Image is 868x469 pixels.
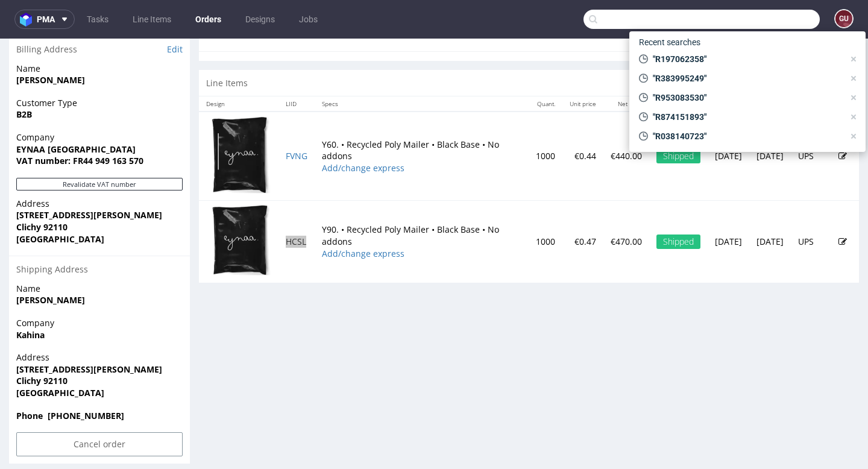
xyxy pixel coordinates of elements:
strong: [PERSON_NAME] [16,36,85,47]
span: Address [16,313,183,325]
a: Designs [238,10,282,29]
th: Net Total [603,58,649,73]
th: Design [199,58,278,73]
button: pma [14,10,75,29]
span: Name [16,244,183,256]
strong: VAT number: FR44 949 163 570 [16,116,143,128]
strong: Phone [PHONE_NUMBER] [16,371,124,383]
span: Recent searches [634,33,705,52]
div: Shipping Address [9,217,190,244]
span: "R874151893" [648,111,844,123]
strong: Clichy 92110 [16,183,68,194]
td: [DATE] [749,162,791,244]
strong: B2B [16,70,32,81]
td: UPS [791,162,831,244]
td: Y90. • Recycled Poly Mailer • Black Base • No addons [315,162,529,244]
td: Y60. • Recycled Poly Mailer • Black Base • No addons [315,73,529,162]
span: Customer Type [16,58,183,71]
a: Tasks [80,10,116,29]
th: LIID [278,58,315,73]
span: "R197062358" [648,53,844,65]
span: "R038140723" [648,130,844,142]
td: €0.44 [562,73,603,162]
figcaption: gu [835,10,852,27]
a: HCSL [286,197,306,209]
div: Shipped [656,110,700,125]
td: [DATE] [708,162,749,244]
strong: Clichy 92110 [16,336,68,348]
a: Edit [167,5,183,17]
div: Line Items [199,31,859,58]
span: "R383995249" [648,72,844,84]
strong: [GEOGRAPHIC_DATA] [16,348,104,360]
span: Company [16,279,183,291]
a: Jobs [292,10,325,29]
td: [DATE] [708,73,749,162]
strong: [PERSON_NAME] [16,256,85,267]
span: Name [16,24,183,36]
th: Stage [649,58,708,73]
strong: [STREET_ADDRESS][PERSON_NAME] [16,171,162,182]
td: €0.47 [562,162,603,244]
input: Cancel order [16,394,183,418]
img: version_two_editor_design [211,166,271,238]
th: Batch [708,58,749,73]
a: Orders [188,10,228,29]
th: Unit price [562,58,603,73]
img: version_two_editor_design [211,77,271,155]
a: Line Items [125,10,178,29]
th: Deadline [749,58,791,73]
td: UPS [791,73,831,162]
a: Add/change express [322,209,404,221]
strong: Kahina [16,291,45,302]
strong: EYNAA [GEOGRAPHIC_DATA] [16,105,136,116]
p: €470.00 [611,197,642,209]
strong: [GEOGRAPHIC_DATA] [16,195,104,206]
span: pma [37,15,55,24]
span: Address [16,159,183,171]
img: logo [20,13,37,27]
strong: [STREET_ADDRESS][PERSON_NAME] [16,325,162,336]
span: "R953083530" [648,92,844,104]
th: Specs [315,58,529,73]
th: Quant. [529,58,562,73]
a: Add/change express [322,124,404,135]
button: Revalidate VAT number [16,139,183,152]
div: Shipped [656,196,700,210]
td: 1000 [529,162,562,244]
p: €440.00 [611,112,642,124]
td: 1000 [529,73,562,162]
span: Company [16,93,183,105]
th: Shipment [791,58,831,73]
td: [DATE] [749,73,791,162]
a: FVNG [286,112,307,123]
